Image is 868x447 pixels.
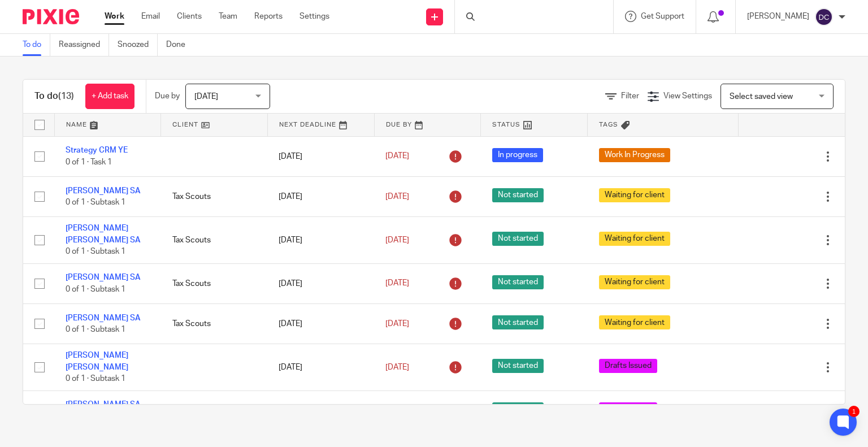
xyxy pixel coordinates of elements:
td: [DATE] [267,217,374,263]
a: Reports [254,11,283,22]
td: [DATE] [267,176,374,216]
td: [DATE] [267,344,374,390]
a: Work [105,11,124,22]
a: [PERSON_NAME] [PERSON_NAME] SA [66,224,141,244]
span: Not started [492,402,544,416]
span: In progress [492,148,543,162]
a: [PERSON_NAME] SA [66,401,141,409]
span: 0 of 1 · Subtask 1 [66,326,125,333]
span: Waiting for client [599,275,670,289]
span: Not started [492,359,544,373]
a: [PERSON_NAME] [PERSON_NAME] [66,351,128,371]
span: Drafts Issued [599,359,657,373]
td: [DATE] [267,390,374,431]
td: [DATE] [267,263,374,303]
td: Tax Scouts [161,303,268,344]
a: Team [219,11,237,22]
span: Not started [492,275,544,289]
span: 0 of 1 · Subtask 1 [66,248,125,255]
span: Not started [492,315,544,329]
span: Waiting for client [599,232,670,246]
span: Waiting for client [599,315,670,329]
a: Settings [300,11,329,22]
span: Drafts Issued [599,402,657,416]
span: [DATE] [385,236,409,244]
a: Done [166,34,194,56]
a: + Add task [85,84,134,109]
a: Strategy CRM YE [66,146,128,154]
span: 0 of 1 · Subtask 1 [66,198,125,206]
span: Not started [492,232,544,246]
span: Waiting for client [599,188,670,202]
a: To do [23,34,50,56]
span: Not started [492,188,544,202]
span: View Settings [663,92,712,100]
span: Filter [621,92,639,100]
td: [DATE] [267,136,374,176]
img: svg%3E [815,8,833,26]
p: [PERSON_NAME] [747,11,809,22]
h1: To do [34,90,74,102]
span: 0 of 1 · Task 1 [66,158,112,166]
span: [DATE] [194,93,218,101]
td: Tax Scouts [161,176,268,216]
span: [DATE] [385,280,409,288]
span: Work In Progress [599,148,670,162]
span: [DATE] [385,320,409,328]
td: Tax Scouts [161,390,268,431]
a: [PERSON_NAME] SA [66,187,141,195]
p: Due by [155,90,180,102]
span: [DATE] [385,193,409,201]
td: Tax Scouts [161,263,268,303]
span: Select saved view [730,93,793,101]
a: Snoozed [118,34,158,56]
a: [PERSON_NAME] SA [66,314,141,322]
span: [DATE] [385,153,409,160]
a: Clients [177,11,202,22]
span: 0 of 1 · Subtask 1 [66,285,125,293]
a: Email [141,11,160,22]
a: Reassigned [59,34,109,56]
a: [PERSON_NAME] SA [66,274,141,281]
span: [DATE] [385,363,409,371]
img: Pixie [23,9,79,24]
span: Tags [599,121,618,128]
div: 1 [848,406,860,417]
span: Get Support [641,12,684,20]
td: [DATE] [267,303,374,344]
td: Tax Scouts [161,217,268,263]
span: (13) [58,92,74,101]
span: 0 of 1 · Subtask 1 [66,375,125,383]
